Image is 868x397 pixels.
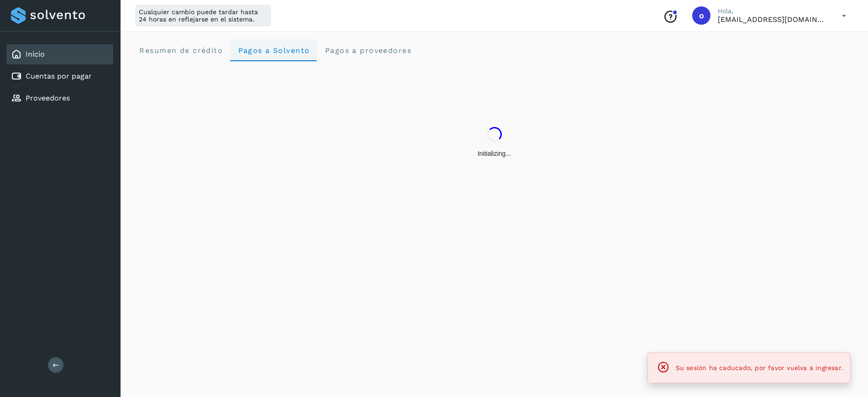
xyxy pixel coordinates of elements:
span: Pagos a proveedores [324,46,411,55]
div: Proveedores [6,88,113,108]
div: Cualquier cambio puede tardar hasta 24 horas en reflejarse en el sistema. [135,5,271,26]
p: orlando@rfllogistics.com.mx [718,15,827,24]
span: Su sesión ha caducado, por favor vuelva a ingresar. [676,364,843,371]
span: Resumen de crédito [139,46,223,55]
a: Cuentas por pagar [26,72,92,80]
a: Inicio [26,50,45,58]
div: Inicio [6,44,113,64]
a: Proveedores [26,94,70,102]
div: Cuentas por pagar [6,66,113,86]
span: Pagos a Solvento [237,46,310,55]
p: Hola, [718,7,827,15]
